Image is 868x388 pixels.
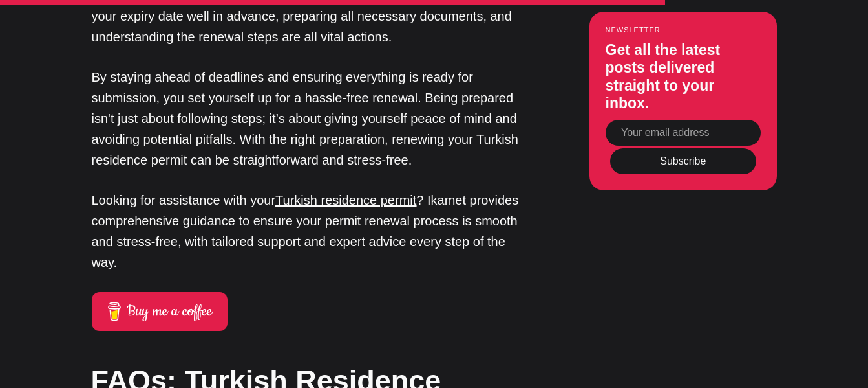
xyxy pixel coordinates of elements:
[92,67,525,170] p: By staying ahead of deadlines and ensuring everything is ready for submission, you set yourself u...
[92,190,525,273] p: Looking for assistance with your ? Ikamet provides comprehensive guidance to ensure your permit r...
[610,148,756,174] button: Subscribe
[606,26,761,34] small: Newsletter
[92,292,228,331] a: Buy me a coffee
[606,41,761,112] h3: Get all the latest posts delivered straight to your inbox.
[275,193,416,207] a: Turkish residence permit
[606,119,761,145] input: Your email address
